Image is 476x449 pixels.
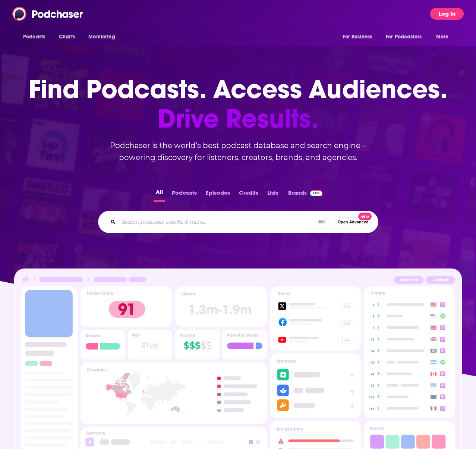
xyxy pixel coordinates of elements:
[315,217,328,227] span: ⌘ K
[334,217,372,226] button: Open AdvancedNew
[338,220,369,224] span: Open Advanced
[23,32,45,42] span: Podcasts
[358,213,372,220] span: New
[175,330,220,360] img: Podcast Insights Income
[128,330,172,360] img: Podcast Insights Age
[81,362,267,424] img: Podcast Insights Countries
[29,104,447,134] span: Drive Results.
[119,216,315,228] input: Search podcasts, credits, & more...
[223,330,267,360] img: Podcast Insights Parental Status
[88,32,115,42] span: Monitoring
[343,32,372,42] span: For Business
[12,7,84,21] img: Podchaser - Follow, Share and Rate Podcasts
[18,30,55,44] button: open menu
[386,32,422,42] span: For Podcasters
[89,139,387,163] h2: Podchaser is the world’s best podcast database and search engine – powering discovery for listene...
[59,32,75,42] span: Charts
[81,286,172,327] img: Podcast Insights Power score
[54,30,79,44] a: Charts
[265,187,281,202] button: Lists
[288,187,323,202] a: BrandsPodchaser Pro
[154,187,165,202] button: All
[270,286,361,351] img: Podcast Socials
[381,30,432,44] button: open menu
[81,330,125,360] img: Podcast Insights Gender
[175,286,267,327] img: Podcast Insights Listens
[364,286,455,418] img: Podcast Insights Charts
[337,30,381,44] button: open menu
[170,187,199,202] button: Podcasts
[83,30,124,44] button: open menu
[98,211,378,233] div: Search podcasts, credits, & more...
[237,187,261,202] button: Credits
[430,8,464,20] button: Log In
[29,75,447,134] h1: Find Podcasts. Access Audiences.
[310,190,323,196] img: Podchaser Pro
[204,187,232,202] button: Episodes
[270,354,361,418] img: Podcast Sponsors
[431,30,458,44] button: open menu
[21,275,455,286] img: Podcast Insights Header
[436,32,449,42] span: More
